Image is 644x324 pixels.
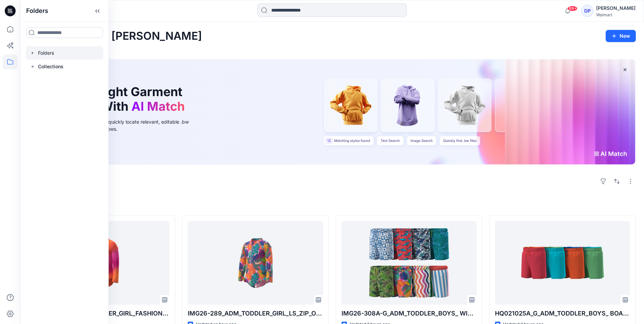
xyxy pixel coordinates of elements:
p: IMG26-308A-G_ADM_TODDLER_BOYS_ WITH SIDE SEAMS BOARDSHORT [342,309,477,318]
div: Walmart [596,12,636,17]
h2: Welcome back, [PERSON_NAME] [29,30,202,42]
h4: Styles [29,200,636,209]
div: Use text or image search to quickly locate relevant, editable .bw files for faster design workflows. [45,118,198,132]
h1: Find the Right Garment Instantly With [45,85,188,114]
p: IMG26-289_ADM_TODDLER_GIRL_LS_ZIP_ONE PIECE_W_RUFFLES [188,309,323,318]
div: DP [581,5,593,17]
p: Collections [38,62,63,71]
span: AI Match [131,99,185,114]
button: New [606,30,636,42]
p: HQ021025A_G_ADM_TODDLER_BOYS_ BOARD SHORT [495,309,630,318]
a: IMG26-308A-G_ADM_TODDLER_BOYS_ WITH SIDE SEAMS BOARDSHORT [342,221,477,304]
div: [PERSON_NAME] [596,4,636,12]
a: IMG26-289_ADM_TODDLER_GIRL_LS_ZIP_ONE PIECE_W_RUFFLES [188,221,323,304]
span: 99+ [567,6,577,11]
a: HQ021025A_G_ADM_TODDLER_BOYS_ BOARD SHORT [495,221,630,304]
